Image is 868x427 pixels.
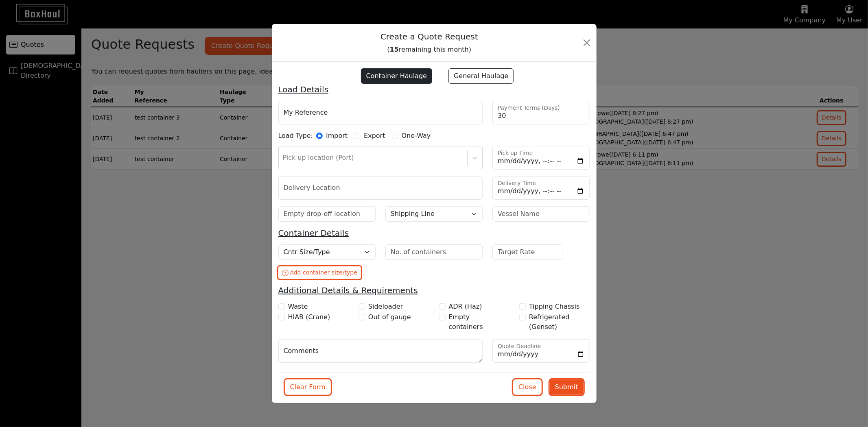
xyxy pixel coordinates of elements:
[278,228,590,238] h5: Container Details
[449,302,482,312] label: ADR (Haz)
[368,312,411,322] label: Out of gauge
[580,36,593,49] button: Close
[278,176,483,200] input: Delivery Location
[448,68,514,84] label: General Haulage
[278,132,313,139] h6: Load Type:
[492,206,590,222] input: Vessel Name
[449,312,503,332] label: Empty containers
[278,30,580,55] h1: Create a Quote Request
[290,268,357,277] div: Add container size/type
[387,46,389,53] span: (
[361,68,433,84] label: Container Haulage
[278,206,376,222] input: Empty drop-off location
[288,312,330,322] label: HIAB (Crane)
[492,339,590,363] input: Deadline
[390,46,399,53] span: 15
[492,101,590,124] input: Payment Terms
[492,146,590,170] input: Pick up Time
[285,379,331,395] button: Clear Form
[364,131,385,141] label: Export
[402,131,431,141] label: One-Way
[550,379,584,395] button: Submit
[492,176,590,200] input: Delivery Time
[529,302,579,312] label: Tipping Chassis
[288,302,308,312] label: Waste
[492,244,563,260] input: Target Rate
[385,206,483,222] select: Select a shipping line
[399,46,471,53] span: remaining this month)
[513,379,542,395] button: Close
[278,266,361,279] button: Add container size/type
[278,101,483,124] input: My Reference
[529,312,584,332] label: Refrigerated (Genset)
[368,302,403,312] label: Sideloader
[278,285,590,295] h5: Additional Details & Requirements
[278,244,376,260] select: Select a shipping line
[385,244,483,260] input: No. of containers
[278,85,590,94] h5: Load Details
[326,131,348,141] label: Import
